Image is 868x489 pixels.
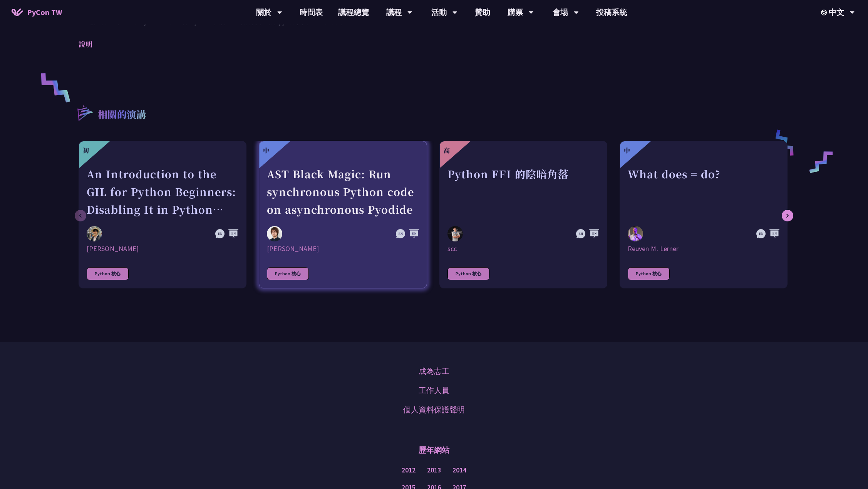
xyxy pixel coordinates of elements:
[267,267,309,280] div: Python 核心
[267,226,282,241] img: Yuichiro Tachibana
[263,146,269,155] div: 中
[427,466,441,475] a: 2013
[419,385,449,396] a: 工作人員
[402,466,416,475] a: 2012
[79,141,246,288] a: 初 An Introduction to the GIL for Python Beginners: Disabling It in Python 3.13 and Leveraging Con...
[628,267,670,280] div: Python 核心
[4,3,70,22] a: PyCon TW
[628,165,779,218] div: What does = do?
[87,267,129,280] div: Python 核心
[98,107,146,123] p: 相關的演講
[87,165,238,218] div: An Introduction to the GIL for Python Beginners: Disabling It in Python 3.13 and Leveraging Concu...
[79,39,774,50] p: 說明
[419,365,449,377] a: 成為志工
[12,8,23,16] img: Home icon of PyCon TW 2025
[624,146,630,155] div: 中
[403,404,465,415] a: 個人資料保護聲明
[267,244,419,253] div: [PERSON_NAME]
[628,244,779,253] div: Reuven M. Lerner
[452,466,466,475] a: 2014
[66,94,103,131] img: r3.8d01567.svg
[447,244,599,253] div: scc
[439,141,607,288] a: 高 Python FFI 的陰暗角落 scc scc Python 核心
[27,7,62,18] span: PyCon TW
[419,439,449,462] p: 歷年網站
[87,244,238,253] div: [PERSON_NAME]
[83,146,89,155] div: 初
[447,226,463,241] img: scc
[267,165,419,218] div: AST Black Magic: Run synchronous Python code on asynchronous Pyodide
[444,146,450,155] div: 高
[447,165,599,218] div: Python FFI 的陰暗角落
[620,141,788,288] a: 中 What does = do? Reuven M. Lerner Reuven M. Lerner Python 核心
[87,226,102,241] img: Yu Saito
[259,141,427,288] a: 中 AST Black Magic: Run synchronous Python code on asynchronous Pyodide Yuichiro Tachibana [PERSON...
[628,226,643,243] img: Reuven M. Lerner
[821,10,829,15] img: Locale Icon
[447,267,489,280] div: Python 核心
